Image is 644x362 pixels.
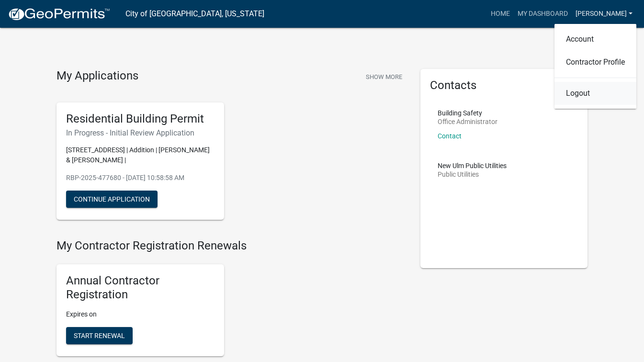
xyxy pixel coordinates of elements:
p: [STREET_ADDRESS] | Addition | [PERSON_NAME] & [PERSON_NAME] | [66,145,215,165]
button: Show More [362,69,406,85]
h5: Residential Building Permit [66,112,215,126]
a: Contact [438,132,462,140]
h5: Annual Contractor Registration [66,274,215,302]
a: Contractor Profile [554,51,636,74]
p: Office Administrator [438,118,497,125]
button: Continue Application [66,191,158,208]
h4: My Contractor Registration Renewals [56,239,406,253]
p: Building Safety [438,110,497,116]
a: [PERSON_NAME] [572,5,636,23]
h4: My Applications [56,69,138,83]
h5: Contacts [430,79,578,92]
h6: In Progress - Initial Review Application [66,128,215,137]
a: Account [554,28,636,51]
p: Expires on [66,309,215,319]
p: New Ulm Public Utilities [438,162,507,169]
a: My Dashboard [514,5,572,23]
p: RBP-2025-477680 - [DATE] 10:58:58 AM [66,173,215,183]
a: Logout [554,82,636,105]
a: City of [GEOGRAPHIC_DATA], [US_STATE] [125,6,264,22]
a: Home [487,5,514,23]
p: Public Utilities [438,171,507,178]
button: Start Renewal [66,327,133,344]
div: [PERSON_NAME] [554,24,636,109]
span: Start Renewal [74,331,125,339]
